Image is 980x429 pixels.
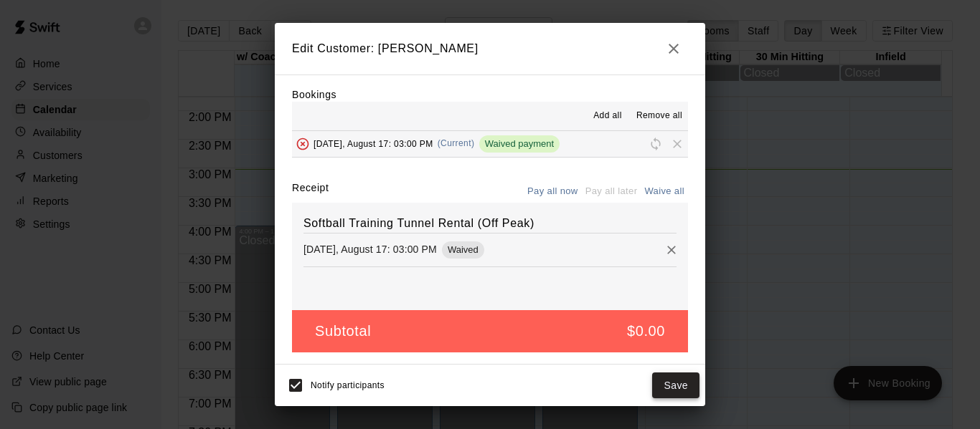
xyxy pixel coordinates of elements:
[303,242,437,256] p: [DATE], August 17: 03:00 PM
[479,138,560,149] span: Waived payment
[292,131,688,158] button: To be removed[DATE], August 17: 03:00 PM(Current)Waived paymentRescheduleRemove
[652,372,699,399] button: Save
[292,180,329,203] label: Receipt
[645,138,666,148] span: Reschedule
[292,89,336,100] label: Bookings
[314,138,433,148] span: [DATE], August 17: 03:00 PM
[585,105,631,127] button: Add all
[627,322,665,341] h5: $0.00
[636,109,682,123] span: Remove all
[593,109,622,123] span: Add all
[315,322,371,341] h5: Subtotal
[438,138,475,148] span: (Current)
[661,239,682,261] button: Remove
[275,23,705,74] h2: Edit Customer: [PERSON_NAME]
[303,214,677,233] h6: Softball Training Tunnel Rental (Off Peak)
[641,180,688,203] button: Waive all
[292,138,314,148] span: To be removed
[311,380,385,390] span: Notify participants
[524,180,582,203] button: Pay all now
[631,105,688,127] button: Remove all
[666,138,688,148] span: Remove
[442,244,484,255] span: Waived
